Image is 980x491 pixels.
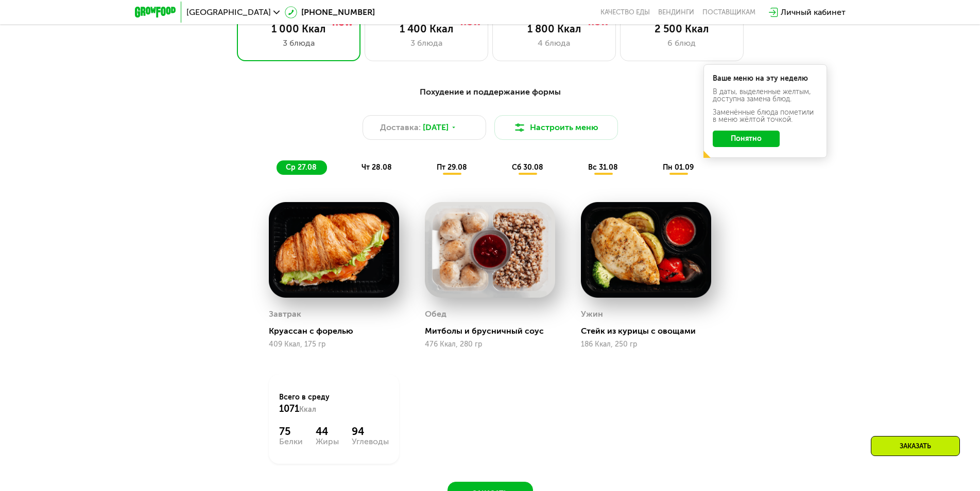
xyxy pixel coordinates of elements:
[352,438,389,446] div: Углеводы
[581,306,603,322] div: Ужин
[658,8,694,16] a: Вендинги
[663,163,694,172] span: пн 01.09
[375,23,477,35] div: 1 400 Ккал
[713,109,818,123] div: Заменённые блюда пометили в меню жёлтой точкой.
[269,326,407,336] div: Круассан с форелью
[279,392,389,415] div: Всего в среду
[871,436,960,456] div: Заказать
[503,23,605,35] div: 1 800 Ккал
[600,8,650,16] a: Качество еды
[781,6,846,19] div: Личный кабинет
[425,340,555,349] div: 476 Ккал, 280 гр
[375,37,477,49] div: 3 блюда
[512,163,543,172] span: сб 30.08
[352,425,389,438] div: 94
[713,131,780,147] button: Понятно
[279,403,299,414] span: 1071
[316,438,339,446] div: Жиры
[285,6,375,19] a: [PHONE_NUMBER]
[437,163,467,172] span: пт 29.08
[581,326,719,336] div: Стейк из курицы с овощами
[299,405,316,414] span: Ккал
[423,121,449,134] span: [DATE]
[631,23,733,35] div: 2 500 Ккал
[269,340,399,349] div: 409 Ккал, 175 гр
[269,306,301,322] div: Завтрак
[425,326,563,336] div: Митболы и брусничный соус
[185,86,795,99] div: Похудение и поддержание формы
[362,163,392,172] span: чт 28.08
[581,340,711,349] div: 186 Ккал, 250 гр
[631,37,733,49] div: 6 блюд
[588,163,618,172] span: вс 31.08
[248,23,350,35] div: 1 000 Ккал
[503,37,605,49] div: 4 блюда
[425,306,446,322] div: Обед
[316,425,339,438] div: 44
[186,8,271,16] span: [GEOGRAPHIC_DATA]
[380,121,421,134] span: Доставка:
[713,75,818,82] div: Ваше меню на эту неделю
[702,8,755,16] div: поставщикам
[713,88,818,103] div: В даты, выделенные желтым, доступна замена блюд.
[279,438,303,446] div: Белки
[248,37,350,49] div: 3 блюда
[494,115,618,140] button: Настроить меню
[279,425,303,438] div: 75
[286,163,317,172] span: ср 27.08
